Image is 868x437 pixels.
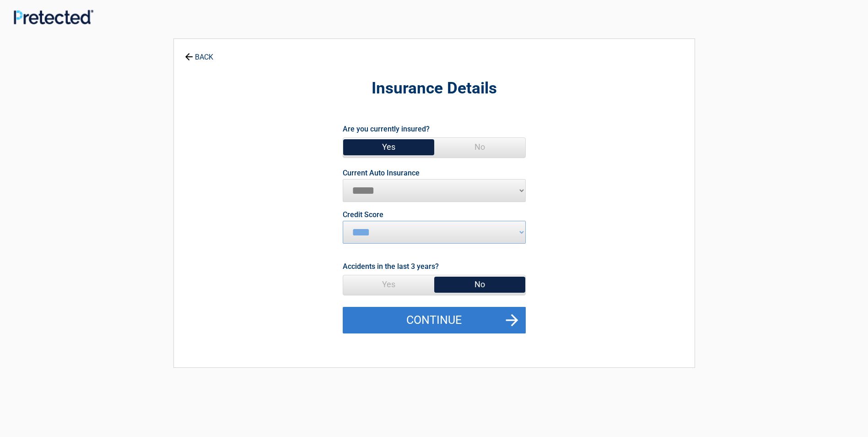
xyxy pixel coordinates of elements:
label: Are you currently insured? [343,123,430,135]
span: No [434,138,525,156]
span: No [434,275,525,294]
a: BACK [183,45,215,61]
button: Continue [343,307,526,333]
span: Yes [343,138,434,156]
label: Current Auto Insurance [343,169,420,177]
img: Main Logo [14,10,93,24]
label: Credit Score [343,211,383,218]
h2: Insurance Details [224,78,644,99]
span: Yes [343,275,434,294]
label: Accidents in the last 3 years? [343,260,439,273]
